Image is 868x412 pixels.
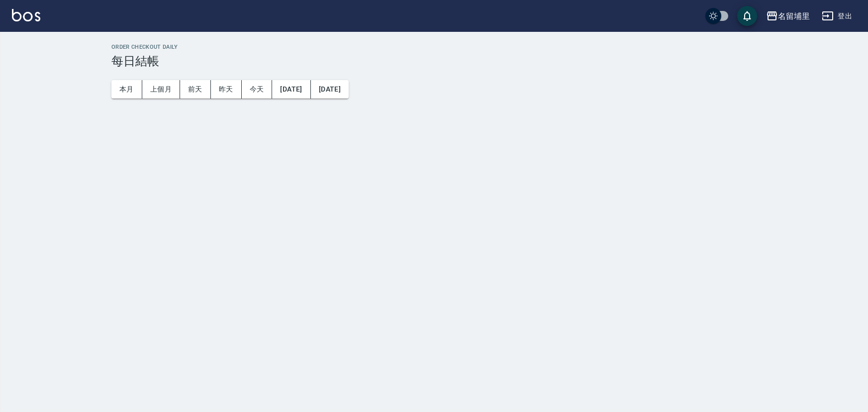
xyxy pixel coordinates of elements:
[737,6,757,26] button: save
[12,9,40,21] img: Logo
[778,10,810,22] div: 名留埔里
[142,80,180,99] button: 上個月
[272,80,310,99] button: [DATE]
[311,80,349,99] button: [DATE]
[818,7,856,25] button: 登出
[762,6,814,26] button: 名留埔里
[211,80,242,99] button: 昨天
[180,80,211,99] button: 前天
[111,80,142,99] button: 本月
[111,44,856,50] h2: Order checkout daily
[111,54,856,68] h3: 每日結帳
[242,80,273,99] button: 今天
